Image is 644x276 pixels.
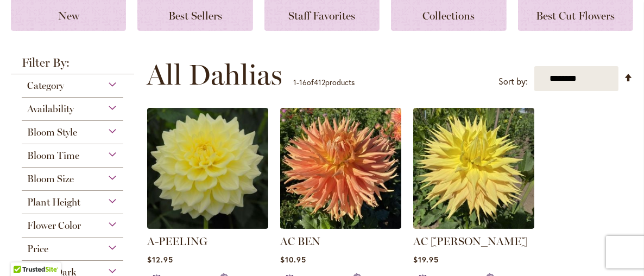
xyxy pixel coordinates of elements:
span: Collections [422,9,475,22]
span: New [58,9,79,22]
span: Best Cut Flowers [536,9,615,22]
span: Bloom Style [27,126,77,138]
a: AC [PERSON_NAME] [413,235,527,248]
span: All Dahlias [147,59,282,91]
a: A-PEELING [147,235,207,248]
span: Availability [27,103,74,115]
a: AC BEN [280,221,401,231]
iframe: Launch Accessibility Center [8,238,39,268]
p: - of products [293,74,355,91]
span: Category [27,80,64,92]
a: A-Peeling [147,221,268,231]
label: Sort by: [498,72,528,92]
span: $19.95 [413,254,439,265]
span: $12.95 [147,254,173,265]
a: AC Jeri [413,221,534,231]
span: $10.95 [280,254,306,265]
span: 1 [293,77,296,87]
span: Staff Favorites [289,9,356,22]
span: Plant Height [27,196,80,208]
span: Bloom Time [27,150,79,162]
span: Bloom Size [27,173,74,185]
img: A-Peeling [147,108,268,229]
span: 412 [314,77,325,87]
span: Flower Color [27,220,81,232]
img: AC BEN [280,108,401,229]
a: AC BEN [280,235,320,248]
span: Best Sellers [168,9,222,22]
span: 16 [299,77,307,87]
img: AC Jeri [413,108,534,229]
strong: Filter By: [11,57,134,74]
